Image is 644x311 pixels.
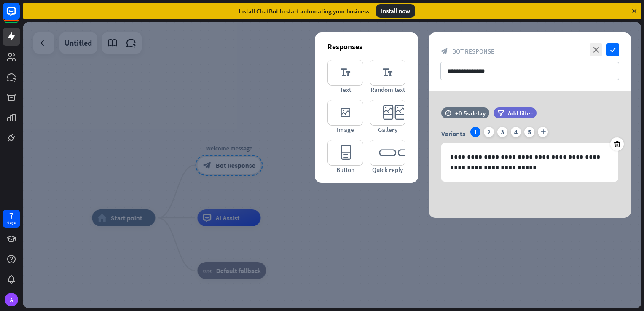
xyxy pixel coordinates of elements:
div: 3 [497,127,507,137]
div: 2 [484,127,494,137]
div: Install ChatBot to start automating your business [239,7,369,15]
div: 5 [524,127,534,137]
button: Open LiveChat chat widget [7,3,32,29]
div: 4 [511,127,521,137]
i: close [590,43,602,56]
a: 7 days [3,210,20,228]
div: A [5,293,18,306]
div: 7 [9,212,13,220]
span: Bot Response [452,47,494,55]
div: Install now [376,4,415,18]
span: Add filter [508,109,533,117]
i: filter [497,110,504,116]
i: time [445,110,451,116]
span: Variants [441,129,465,138]
div: 1 [470,127,480,137]
i: block_bot_response [440,48,448,55]
i: check [606,43,619,56]
div: +0.5s delay [455,109,486,117]
i: plus [538,127,548,137]
div: days [7,220,16,225]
